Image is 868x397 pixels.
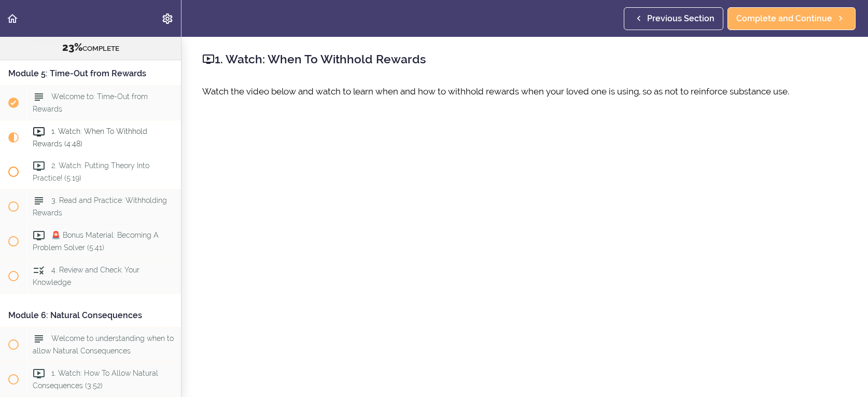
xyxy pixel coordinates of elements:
span: 2. Watch: Putting Theory Into Practice! (5:19) [33,161,149,182]
span: 🚨 Bonus Material: Becoming A Problem Solver (5:41) [33,231,159,251]
span: Welcome to: Time-Out from Rewards [33,93,148,113]
span: 4. Review and Check: Your Knowledge [33,266,139,286]
h2: 1. Watch: When To Withhold Rewards [202,50,847,68]
a: Previous Section [624,7,723,30]
span: 3. Read and Practice: Withholding Rewards [33,196,167,216]
span: Welcome to understanding when to allow Natural Consequences [33,334,174,354]
span: 23% [62,41,82,53]
svg: Settings Menu [161,12,174,25]
span: Complete and Continue [736,12,832,25]
span: Watch the video below and watch to learn when and how to withhold rewards when your loved one is ... [202,86,789,97]
span: 1. Watch: How To Allow Natural Consequences (3:52) [33,369,158,389]
span: 1. Watch: When To Withhold Rewards (4:48) [33,128,147,148]
div: COMPLETE [13,41,168,54]
a: Complete and Continue [727,7,856,30]
span: Previous Section [647,12,715,25]
svg: Back to course curriculum [6,12,19,25]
